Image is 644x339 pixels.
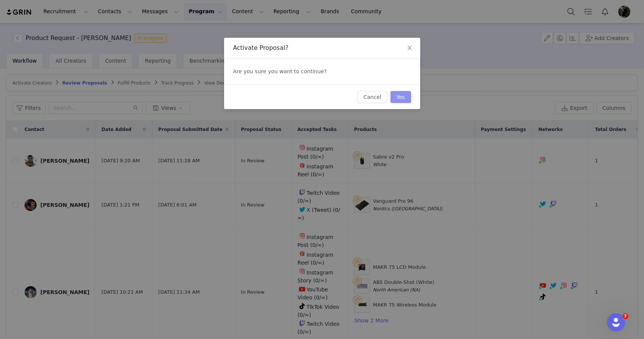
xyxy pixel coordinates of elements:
button: Yes [390,91,411,103]
div: Activate Proposal? [233,44,411,52]
button: Cancel [357,91,387,103]
button: Close [399,38,420,59]
span: 7 [622,313,629,319]
div: Are you sure you want to continue? [224,59,420,85]
iframe: Intercom live chat [607,313,625,331]
i: icon: close [407,45,413,51]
